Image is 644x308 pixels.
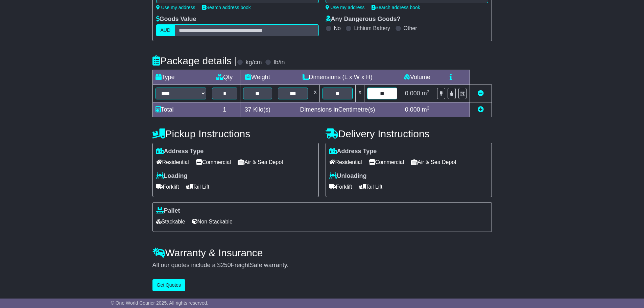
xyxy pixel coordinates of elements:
[245,106,252,113] span: 37
[405,106,420,113] span: 0.000
[359,182,383,192] span: Tail Lift
[238,157,283,167] span: Air & Sea Depot
[221,262,231,268] span: 250
[329,157,362,167] span: Residential
[152,55,237,66] h4: Package details |
[478,90,484,97] a: Remove this item
[354,25,390,31] label: Lithium Battery
[427,89,430,94] sup: 3
[152,102,209,117] td: Total
[152,262,492,269] div: All our quotes include a $ FreightSafe warranty.
[152,247,492,258] h4: Warranty & Insurance
[156,5,195,10] a: Use my address
[405,90,420,97] span: 0.000
[275,70,400,85] td: Dimensions (L x W x H)
[356,85,364,102] td: x
[156,16,196,23] label: Goods Value
[273,59,285,66] label: lb/in
[192,216,233,227] span: Non Stackable
[334,25,341,31] label: No
[156,182,179,192] span: Forklift
[369,157,404,167] span: Commercial
[329,172,367,180] label: Unloading
[326,5,365,10] a: Use my address
[156,157,189,167] span: Residential
[404,25,417,31] label: Other
[152,70,209,85] td: Type
[427,105,430,111] sup: 3
[156,148,204,155] label: Address Type
[422,90,430,97] span: m
[156,172,188,180] label: Loading
[156,207,180,215] label: Pallet
[209,102,240,117] td: 1
[202,5,251,10] a: Search address book
[245,59,262,66] label: kg/cm
[111,300,209,306] span: © One World Courier 2025. All rights reserved.
[156,216,185,227] span: Stackable
[326,16,401,23] label: Any Dangerous Goods?
[196,157,231,167] span: Commercial
[275,102,400,117] td: Dimensions in Centimetre(s)
[156,24,175,36] label: AUD
[329,148,377,155] label: Address Type
[311,85,319,102] td: x
[152,128,319,139] h4: Pickup Instructions
[372,5,420,10] a: Search address book
[400,70,434,85] td: Volume
[422,106,430,113] span: m
[152,279,186,291] button: Get Quotes
[240,102,275,117] td: Kilo(s)
[411,157,456,167] span: Air & Sea Depot
[329,182,352,192] span: Forklift
[240,70,275,85] td: Weight
[209,70,240,85] td: Qty
[326,128,492,139] h4: Delivery Instructions
[478,106,484,113] a: Add new item
[186,182,210,192] span: Tail Lift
